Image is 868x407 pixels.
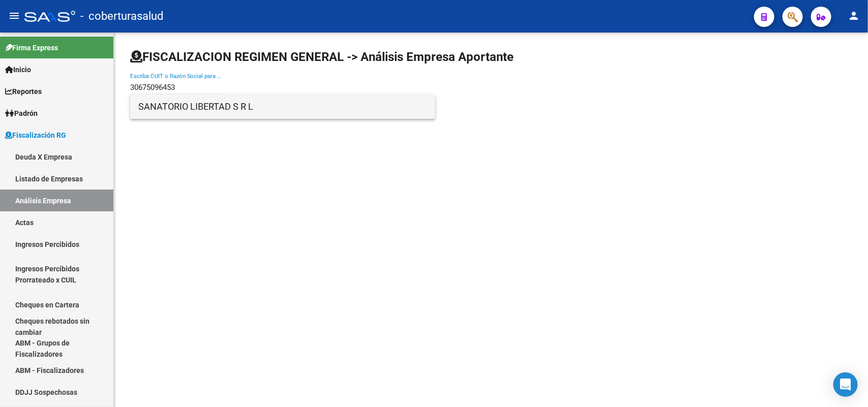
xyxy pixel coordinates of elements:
span: - coberturasalud [80,5,163,27]
span: Inicio [5,64,31,75]
span: Firma Express [5,42,58,53]
span: Reportes [5,86,42,97]
mat-icon: menu [8,10,20,22]
mat-icon: person [848,10,860,22]
span: SANATORIO LIBERTAD S R L [138,95,427,119]
h1: FISCALIZACION REGIMEN GENERAL -> Análisis Empresa Aportante [130,49,514,65]
span: Fiscalización RG [5,130,66,141]
div: Open Intercom Messenger [833,372,858,397]
span: Padrón [5,108,38,119]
